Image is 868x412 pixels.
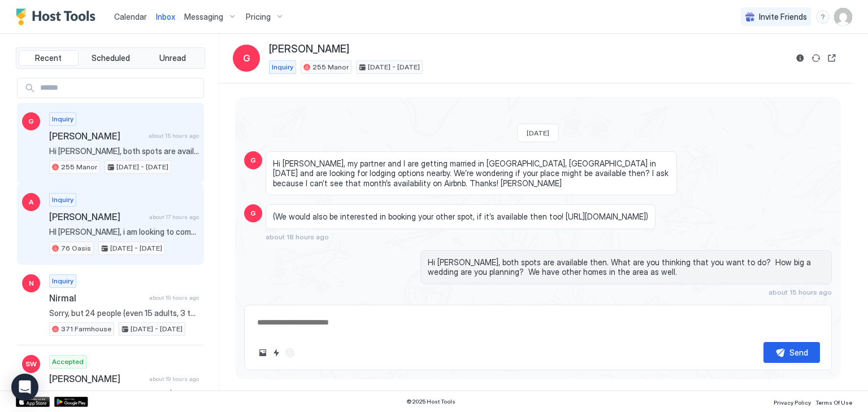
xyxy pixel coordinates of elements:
span: Nirmal [49,292,145,304]
span: Recent [35,53,62,63]
span: Unread [159,53,186,63]
span: Scheduled [92,53,130,63]
span: Yes, I'm so sorry for the error. It is $200 per night. [49,389,199,399]
span: [DATE] - [DATE] [110,243,162,253]
span: Inquiry [52,114,73,124]
span: Messaging [184,12,223,22]
div: Send [789,347,808,358]
button: Quick reply [270,346,283,360]
span: HI [PERSON_NAME], i am looking to come this weekend, is this near a SHUL? or do you have anything... [49,227,199,237]
span: Inbox [156,12,175,21]
span: 76 Oasis [61,243,91,253]
button: Unread [142,50,202,66]
a: Google Play Store [54,397,88,407]
span: G [243,51,250,65]
span: Calendar [114,12,147,21]
div: Open Intercom Messenger [11,374,38,401]
span: Hi [PERSON_NAME], my partner and I are getting married in [GEOGRAPHIC_DATA], [GEOGRAPHIC_DATA] in... [273,159,670,189]
button: Send [763,342,820,363]
a: Inbox [156,11,175,23]
span: 255 Manor [61,162,97,172]
a: Host Tools Logo [16,8,101,25]
div: User profile [834,8,852,26]
div: tab-group [16,47,205,69]
span: Accepted [52,357,84,367]
span: G [28,116,34,126]
span: about 15 hours ago [769,288,832,296]
span: © 2025 Host Tools [406,398,455,405]
span: [PERSON_NAME] [49,373,145,384]
span: N [29,278,34,288]
span: [DATE] [527,129,549,137]
span: about 15 hours ago [149,132,199,139]
button: Reservation information [793,51,807,65]
span: Hi [PERSON_NAME], both spots are available then. What are you thinking that you want to do? How b... [49,146,199,156]
a: Terms Of Use [815,396,852,407]
span: about 17 hours ago [149,213,199,221]
span: [DATE] - [DATE] [368,62,420,72]
span: A [29,197,33,207]
span: G [250,155,256,165]
span: Inquiry [52,195,73,205]
span: Privacy Policy [774,399,811,406]
button: Upload image [256,346,270,360]
button: Scheduled [81,50,141,66]
span: Invite Friends [759,12,807,22]
span: [PERSON_NAME] [269,43,349,56]
input: Input Field [36,78,203,98]
span: about 18 hours ago [266,233,329,241]
button: Recent [19,50,79,66]
button: Open reservation [825,51,839,65]
span: Sorry, but 24 people (even 15 adults, 3 teens, and 5 children) means additional wear on the house... [49,308,199,318]
a: Calendar [114,11,147,23]
span: 371 Farmhouse [61,324,111,334]
span: [PERSON_NAME] [49,130,144,142]
span: about 19 hours ago [149,375,199,383]
span: Terms Of Use [815,399,852,406]
span: 255 Manor [313,62,349,72]
span: SW [25,359,37,369]
button: Sync reservation [809,51,823,65]
a: App Store [16,397,50,407]
span: [DATE] - [DATE] [116,162,168,172]
div: menu [816,10,830,24]
span: about 19 hours ago [149,294,199,301]
span: G [250,208,256,218]
span: Inquiry [272,62,293,72]
a: Privacy Policy [774,396,811,407]
span: [PERSON_NAME] [49,211,145,222]
span: (We would also be interested in booking your other spot, if it’s available then too! [URL][DOMAIN... [273,212,648,222]
span: [DATE] - [DATE] [131,324,183,334]
span: Hi [PERSON_NAME], both spots are available then. What are you thinking that you want to do? How b... [428,257,824,277]
span: Pricing [246,12,271,22]
span: Inquiry [52,276,73,286]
